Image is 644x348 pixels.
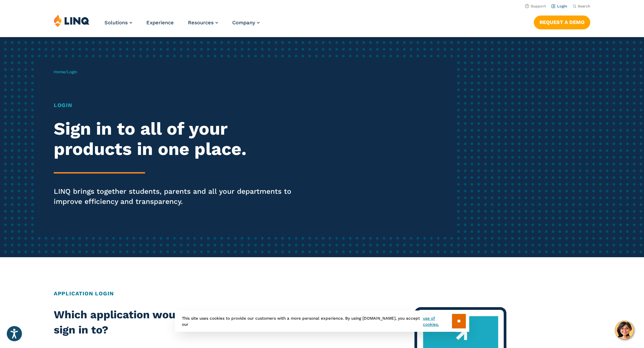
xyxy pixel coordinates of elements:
a: Request a Demo [534,16,590,29]
h2: Application Login [54,290,590,298]
span: Solutions [104,20,128,26]
button: Open Search Bar [573,4,590,9]
h2: Which application would you like to sign in to? [54,307,268,338]
a: Home [54,70,65,74]
a: Solutions [104,20,132,26]
nav: Button Navigation [534,14,590,29]
a: use of cookies. [423,315,452,327]
span: Company [232,20,255,26]
nav: Primary Navigation [104,14,260,36]
p: LINQ brings together students, parents and all your departments to improve efficiency and transpa... [54,186,302,207]
button: Hello, have a question? Let’s chat. [615,321,634,340]
a: Experience [146,20,174,26]
h2: Sign in to all of your products in one place. [54,119,302,159]
span: Login [67,70,77,74]
a: Resources [188,20,218,26]
span: Resources [188,20,214,26]
div: This site uses cookies to provide our customers with a more personal experience. By using [DOMAIN... [175,311,469,332]
span: Search [578,4,590,8]
a: Company [232,20,260,26]
span: / [54,70,77,74]
a: Login [551,4,567,8]
h1: Login [54,101,302,109]
img: LINQ | K‑12 Software [54,14,90,27]
a: Support [525,4,546,8]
